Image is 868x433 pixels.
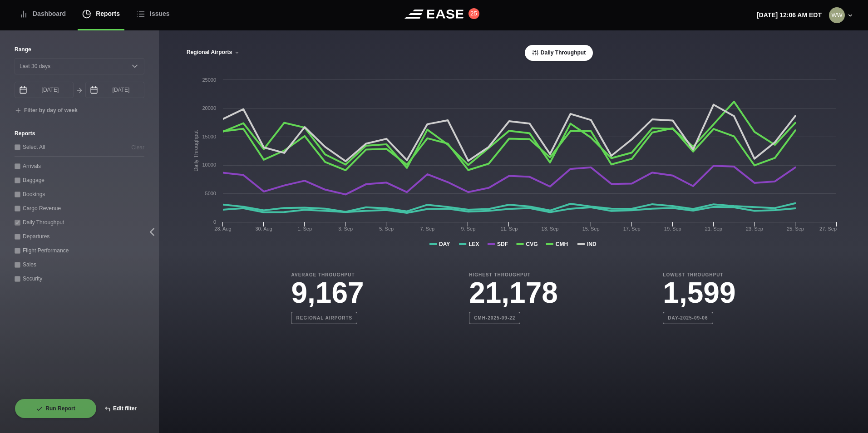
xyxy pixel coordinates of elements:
tspan: 21. Sep [705,226,722,231]
tspan: DAY [439,241,450,247]
text: 15000 [202,134,216,139]
tspan: 3. Sep [338,226,353,231]
tspan: CVG [526,241,538,247]
tspan: 28. Aug [214,226,231,231]
tspan: IND [587,241,597,247]
tspan: 9. Sep [461,226,475,231]
tspan: 19. Sep [664,226,681,231]
tspan: 27. Sep [819,226,837,231]
text: 5000 [205,191,216,196]
p: [DATE] 12:06 AM EDT [757,10,822,20]
b: CMH-2025-09-22 [469,312,520,324]
button: Filter by day of week [15,107,78,114]
tspan: 5. Sep [379,226,394,231]
h3: 1,599 [663,278,735,307]
tspan: 23. Sep [746,226,763,231]
tspan: Daily Throughput [193,130,199,172]
tspan: CMH [556,241,568,247]
button: Edit filter [97,399,144,418]
label: Range [15,45,144,54]
tspan: SDF [497,241,508,247]
text: 10000 [202,162,216,167]
input: mm/dd/yyyy [15,82,74,98]
tspan: 17. Sep [623,226,641,231]
label: Reports [15,129,144,138]
tspan: 11. Sep [501,226,518,231]
b: Average Throughput [291,271,364,278]
button: 25 [469,8,479,19]
text: 20000 [202,105,216,111]
tspan: LEX [469,241,479,247]
b: Highest Throughput [469,271,558,278]
text: 25000 [202,77,216,83]
tspan: 30. Aug [255,226,272,231]
button: Daily Throughput [525,45,593,61]
h3: 9,167 [291,278,364,307]
img: 44fab04170f095a2010eee22ca678195 [829,7,845,23]
button: Clear [131,143,144,152]
button: Regional Airports [186,49,240,56]
h3: 21,178 [469,278,558,307]
b: Lowest Throughput [663,271,735,278]
b: Regional Airports [291,312,357,324]
input: mm/dd/yyyy [85,82,144,98]
tspan: 13. Sep [542,226,559,231]
tspan: 15. Sep [582,226,600,231]
tspan: 1. Sep [297,226,312,231]
b: DAY-2025-09-06 [663,312,713,324]
text: 0 [213,219,216,225]
tspan: 7. Sep [420,226,434,231]
tspan: 25. Sep [787,226,804,231]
